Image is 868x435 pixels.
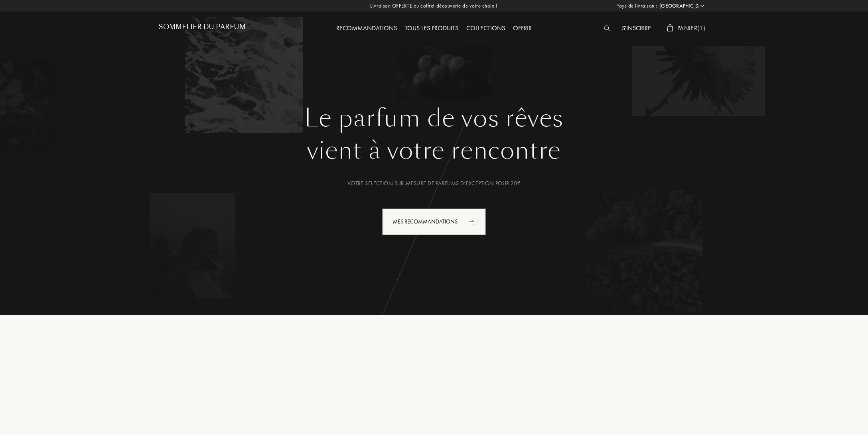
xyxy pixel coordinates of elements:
div: Offrir [509,24,536,34]
span: Panier ( 1 ) [677,24,705,32]
div: Collections [462,24,509,34]
a: Recommandations [332,24,401,32]
div: vient à votre rencontre [165,133,703,169]
a: Offrir [509,24,536,32]
h1: Sommelier du Parfum [159,23,246,31]
img: search_icn_white.svg [604,25,610,31]
div: Votre selection sur-mesure de parfums d’exception pour 20€ [165,179,703,188]
a: Sommelier du Parfum [159,23,246,34]
a: Mes Recommandationsanimation [376,208,492,235]
h1: Le parfum de vos rêves [165,104,703,133]
div: Tous les produits [401,24,462,34]
div: Recommandations [332,24,401,34]
span: Pays de livraison : [616,2,657,10]
div: S'inscrire [618,24,655,34]
div: Mes Recommandations [382,208,486,235]
div: animation [466,213,482,229]
a: S'inscrire [618,24,655,32]
a: Collections [462,24,509,32]
a: Tous les produits [401,24,462,32]
img: cart_white.svg [667,24,673,31]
